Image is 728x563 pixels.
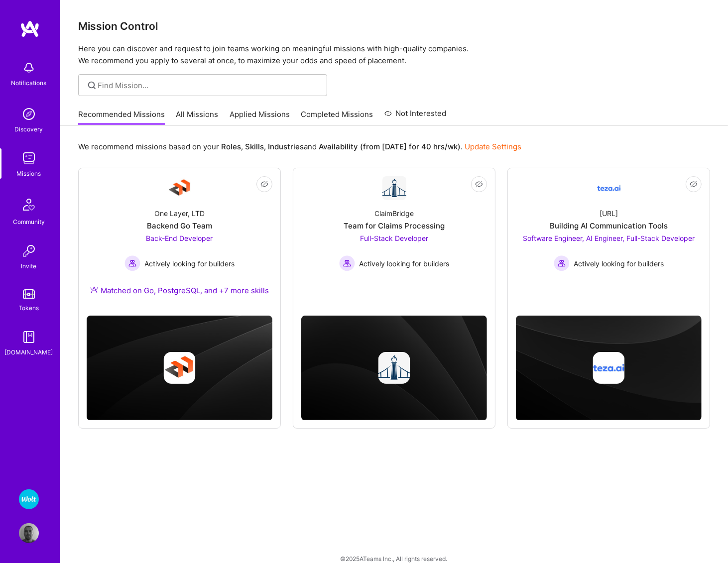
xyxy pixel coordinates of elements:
[124,255,140,271] img: Actively looking for builders
[516,316,702,421] img: cover
[98,80,320,91] input: Find Mission...
[90,286,98,294] img: Ateam Purple Icon
[378,352,410,384] img: Company logo
[690,180,698,188] i: icon EyeClosed
[465,142,521,151] a: Update Settings
[523,234,695,242] span: Software Engineer, AI Engineer, Full-Stack Developer
[146,234,213,242] span: Back-End Developer
[600,208,618,219] div: [URL]
[19,148,39,168] img: teamwork
[86,80,98,91] i: icon SearchGrey
[19,327,39,347] img: guide book
[359,258,449,269] span: Actively looking for builders
[11,78,47,88] div: Notifications
[20,20,40,38] img: logo
[17,168,41,179] div: Missions
[19,523,39,543] img: User Avatar
[144,258,235,269] span: Actively looking for builders
[16,523,41,543] a: User Avatar
[268,142,304,151] b: Industries
[245,142,264,151] b: Skills
[382,176,406,200] img: Company Logo
[176,109,219,125] a: All Missions
[19,104,39,124] img: discovery
[230,109,290,125] a: Applied Missions
[78,43,710,67] p: Here you can discover and request to join teams working on meaningful missions with high-quality ...
[168,176,192,200] img: Company Logo
[78,141,521,152] p: We recommend missions based on your , , and .
[21,261,37,271] div: Invite
[78,109,165,125] a: Recommended Missions
[154,208,205,219] div: One Layer, LTD
[319,142,461,151] b: Availability (from [DATE] for 40 hrs/wk)
[260,180,268,188] i: icon EyeClosed
[164,352,196,384] img: Company logo
[5,347,53,357] div: [DOMAIN_NAME]
[13,217,45,227] div: Community
[19,58,39,78] img: bell
[384,108,447,125] a: Not Interested
[516,176,702,294] a: Company Logo[URL]Building AI Communication ToolsSoftware Engineer, AI Engineer, Full-Stack Develo...
[15,124,43,134] div: Discovery
[554,255,570,271] img: Actively looking for builders
[374,208,414,219] div: ClaimBridge
[87,316,272,421] img: cover
[597,176,621,200] img: Company Logo
[301,176,487,294] a: Company LogoClaimBridgeTeam for Claims ProcessingFull-Stack Developer Actively looking for builde...
[301,316,487,421] img: cover
[593,352,625,384] img: Company logo
[87,176,272,308] a: Company LogoOne Layer, LTDBackend Go TeamBack-End Developer Actively looking for buildersActively...
[301,109,373,125] a: Completed Missions
[147,221,212,231] div: Backend Go Team
[550,221,668,231] div: Building AI Communication Tools
[360,234,428,242] span: Full-Stack Developer
[19,241,39,261] img: Invite
[221,142,241,151] b: Roles
[90,285,269,296] div: Matched on Go, PostgreSQL, and +7 more skills
[339,255,355,271] img: Actively looking for builders
[23,289,35,299] img: tokens
[19,489,39,509] img: Wolt - Fintech: Payments Expansion Team
[574,258,664,269] span: Actively looking for builders
[475,180,483,188] i: icon EyeClosed
[19,303,39,313] div: Tokens
[78,20,710,32] h3: Mission Control
[17,193,41,217] img: Community
[344,221,445,231] div: Team for Claims Processing
[16,489,41,509] a: Wolt - Fintech: Payments Expansion Team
